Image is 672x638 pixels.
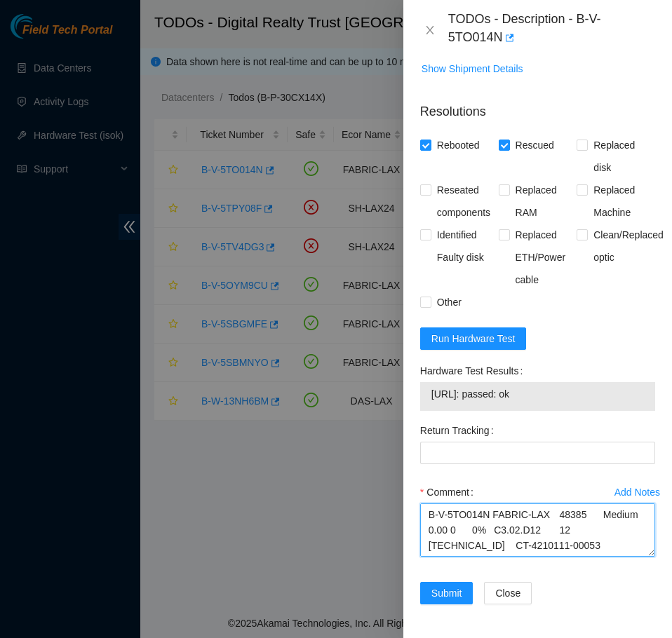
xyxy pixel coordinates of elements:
button: Run Hardware Test [420,327,527,350]
button: Close [484,582,532,604]
div: Add Notes [614,487,660,497]
span: Submit [431,585,462,601]
textarea: Comment [420,503,655,557]
span: Show Shipment Details [422,61,523,76]
span: Other [431,291,467,313]
label: Hardware Test Results [420,360,528,382]
label: Return Tracking [420,419,499,442]
span: Close [495,585,520,601]
button: Close [420,24,440,37]
span: Replaced disk [588,134,655,179]
span: Replaced ETH/Power cable [510,224,577,291]
span: Replaced RAM [510,179,577,224]
span: close [424,25,436,36]
span: Rebooted [431,134,485,156]
span: Identified Faulty disk [431,224,499,269]
button: Add Notes [614,481,661,503]
label: Comment [420,481,479,503]
span: Clean/Replaced optic [588,224,669,269]
span: Rescued [510,134,560,156]
button: Submit [420,582,473,604]
button: Show Shipment Details [421,57,524,80]
span: [URL]: passed: ok [431,386,644,402]
div: TODOs - Description - B-V-5TO014N [448,11,655,49]
span: Replaced Machine [588,179,655,224]
span: Reseated components [431,179,499,224]
input: Return Tracking [420,442,655,464]
p: Resolutions [420,91,655,121]
span: Run Hardware Test [431,331,516,346]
